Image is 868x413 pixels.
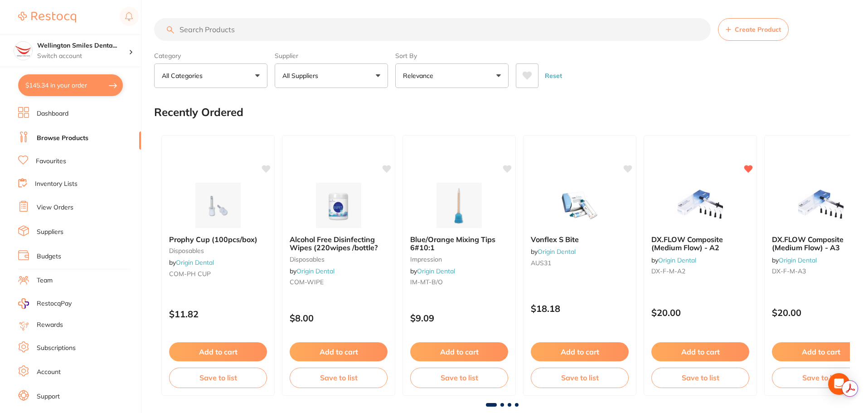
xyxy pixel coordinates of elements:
[169,270,267,277] small: COM-PH CUP
[718,18,789,41] button: Create Product
[290,278,388,286] small: COM-WIPE
[37,134,88,143] a: Browse Products
[410,278,508,286] small: IM-MT-B/O
[290,313,388,323] p: $8.00
[410,342,508,361] button: Add to cart
[651,342,749,361] button: Add to cart
[410,235,508,252] b: Blue/Orange Mixing Tips 6#10:1
[671,183,730,228] img: DX.FLOW Composite (Medium Flow) - A2
[290,256,388,263] small: disposables
[550,183,609,228] img: Vonflex S Bite
[290,342,388,361] button: Add to cart
[37,52,129,61] p: Switch account
[410,313,508,323] p: $9.09
[37,321,63,330] a: Rewards
[35,180,78,189] a: Inventory Lists
[779,256,817,264] a: Origin Dental
[282,71,322,80] p: All Suppliers
[37,276,53,285] a: Team
[169,368,267,388] button: Save to list
[18,12,76,23] img: Restocq Logo
[154,106,243,119] h2: Recently Ordered
[395,63,509,88] button: Relevance
[37,252,61,261] a: Budgets
[37,228,63,237] a: Suppliers
[410,256,508,263] small: impression
[18,74,123,96] button: $145.34 in your order
[772,256,817,264] span: by
[791,183,850,228] img: DX.FLOW Composite (Medium Flow) - A3
[290,368,388,388] button: Save to list
[309,183,368,228] img: Alcohol Free Disinfecting Wipes (220wipes /bottle?
[37,203,73,212] a: View Orders
[14,42,32,60] img: Wellington Smiles Dental
[154,18,711,41] input: Search Products
[658,256,696,264] a: Origin Dental
[18,298,29,309] img: RestocqPay
[176,258,214,267] a: Origin Dental
[275,52,388,60] label: Supplier
[37,299,72,308] span: RestocqPay
[169,342,267,361] button: Add to cart
[417,267,455,275] a: Origin Dental
[37,392,60,401] a: Support
[169,258,214,267] span: by
[531,303,629,314] p: $18.18
[538,248,576,256] a: Origin Dental
[531,235,629,243] b: Vonflex S Bite
[296,267,335,275] a: Origin Dental
[162,71,206,80] p: All Categories
[410,368,508,388] button: Save to list
[531,259,629,267] small: AUS31
[37,368,61,377] a: Account
[828,373,850,395] div: Open Intercom Messenger
[531,368,629,388] button: Save to list
[430,183,489,228] img: Blue/Orange Mixing Tips 6#10:1
[36,157,66,166] a: Favourites
[403,71,437,80] p: Relevance
[531,342,629,361] button: Add to cart
[189,183,247,228] img: Prophy Cup (100pcs/box)
[542,63,565,88] button: Reset
[531,248,576,256] span: by
[290,235,388,252] b: Alcohol Free Disinfecting Wipes (220wipes /bottle?
[169,309,267,319] p: $11.82
[651,235,749,252] b: DX.FLOW Composite (Medium Flow) - A2
[18,7,76,28] a: Restocq Logo
[37,344,76,353] a: Subscriptions
[651,256,696,264] span: by
[290,267,335,275] span: by
[410,267,455,275] span: by
[651,267,749,275] small: DX-F-M-A2
[18,298,72,309] a: RestocqPay
[37,41,129,50] h4: Wellington Smiles Dental
[37,109,68,118] a: Dashboard
[651,368,749,388] button: Save to list
[735,26,781,33] span: Create Product
[154,63,267,88] button: All Categories
[651,307,749,318] p: $20.00
[154,52,267,60] label: Category
[169,247,267,254] small: disposables
[275,63,388,88] button: All Suppliers
[395,52,509,60] label: Sort By
[169,235,267,243] b: Prophy Cup (100pcs/box)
